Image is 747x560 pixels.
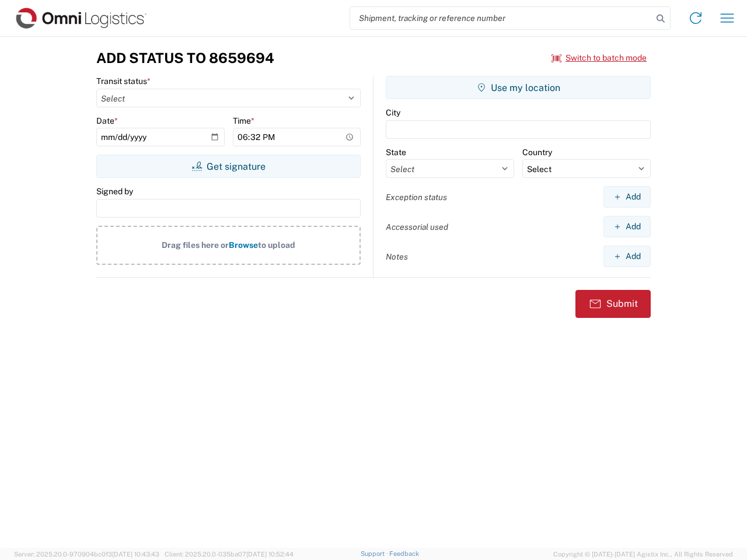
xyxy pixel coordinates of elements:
[246,551,294,558] span: [DATE] 10:52:44
[162,240,229,250] span: Drag files here or
[386,192,447,202] label: Exception status
[165,551,294,558] span: Client: 2025.20.0-035ba07
[575,290,651,318] button: Submit
[389,550,419,557] a: Feedback
[14,551,159,558] span: Server: 2025.20.0-970904bc0f3
[96,76,151,86] label: Transit status
[96,186,133,197] label: Signed by
[96,155,361,178] button: Get signature
[112,551,159,558] span: [DATE] 10:43:43
[386,147,406,157] label: State
[96,116,118,126] label: Date
[551,48,647,68] button: Switch to batch mode
[350,7,652,29] input: Shipment, tracking or reference number
[386,222,448,232] label: Accessorial used
[258,240,295,250] span: to upload
[229,240,258,250] span: Browse
[386,107,400,118] label: City
[603,216,651,237] button: Add
[233,116,254,126] label: Time
[553,549,733,559] span: Copyright © [DATE]-[DATE] Agistix Inc., All Rights Reserved
[603,246,651,267] button: Add
[522,147,552,157] label: Country
[386,76,651,99] button: Use my location
[603,186,651,208] button: Add
[361,550,390,557] a: Support
[96,50,274,66] h3: Add Status to 8659694
[386,251,408,262] label: Notes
